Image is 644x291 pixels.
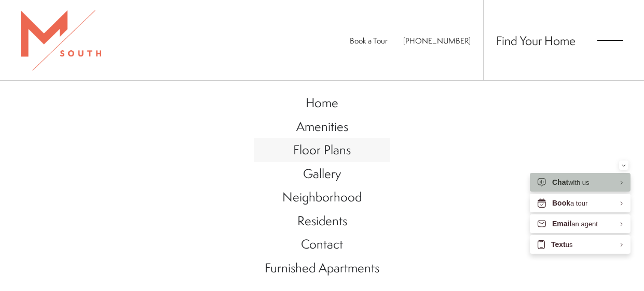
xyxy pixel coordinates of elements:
[296,118,348,135] span: Amenities
[254,185,390,209] a: Go to Neighborhood
[293,141,351,158] span: Floor Plans
[403,35,471,46] a: Call Us at 813-570-8014
[303,165,341,182] span: Gallery
[254,209,390,233] a: Go to Residents
[597,36,623,45] button: Open Menu
[496,32,576,49] a: Find Your Home
[254,115,390,139] a: Go to Amenities
[306,94,338,111] span: Home
[350,35,388,46] a: Book a Tour
[254,256,390,280] a: Go to Furnished Apartments (opens in a new tab)
[254,162,390,186] a: Go to Gallery
[301,235,343,253] span: Contact
[21,10,101,70] img: MSouth
[254,232,390,256] a: Go to Contact
[297,212,347,229] span: Residents
[282,188,362,206] span: Neighborhood
[254,138,390,162] a: Go to Floor Plans
[403,35,471,46] span: [PHONE_NUMBER]
[265,259,379,277] span: Furnished Apartments
[254,91,390,115] a: Go to Home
